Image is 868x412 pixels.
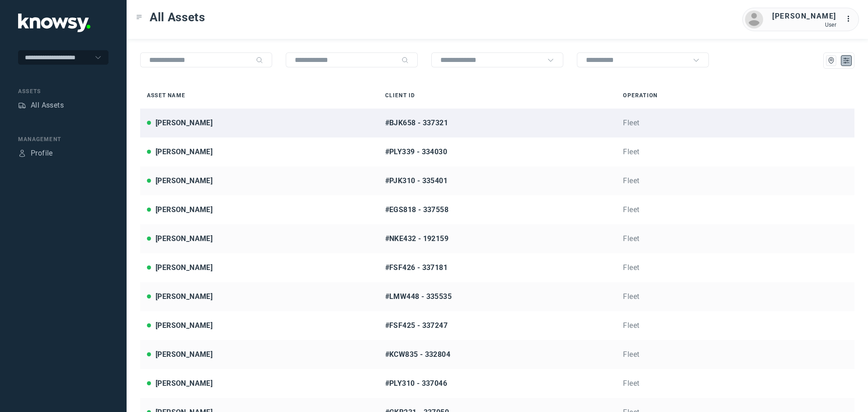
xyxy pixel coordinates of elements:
div: [PERSON_NAME] [156,233,212,244]
div: [PERSON_NAME] [772,11,836,22]
div: #BJK658 - 337321 [385,118,610,128]
img: Application Logo [18,14,90,32]
a: [PERSON_NAME]#PLY310 - 337046Fleet [140,369,854,398]
div: Client ID [385,91,610,99]
div: Assets [18,87,108,95]
div: Management [18,135,108,143]
div: #FSF425 - 337247 [385,320,610,331]
div: User [772,22,836,28]
div: List [842,57,850,65]
div: #EGS818 - 337558 [385,204,610,215]
a: [PERSON_NAME]#PJK310 - 335401Fleet [140,166,854,195]
div: Fleet [623,204,848,215]
div: : [845,14,856,26]
div: [PERSON_NAME] [156,291,212,302]
a: [PERSON_NAME]#BJK658 - 337321Fleet [140,109,854,137]
div: Operation [623,91,848,99]
div: Fleet [623,291,848,302]
div: [PERSON_NAME] [156,349,212,360]
div: Fleet [623,320,848,331]
div: [PERSON_NAME] [156,262,212,273]
div: #LMW448 - 335535 [385,291,610,302]
div: [PERSON_NAME] [156,204,212,215]
div: #KCW835 - 332804 [385,349,610,360]
div: Fleet [623,349,848,360]
a: [PERSON_NAME]#NKE432 - 192159Fleet [140,224,854,253]
div: Fleet [623,378,848,389]
div: [PERSON_NAME] [156,118,212,128]
div: All Assets [31,100,64,111]
div: Assets [18,101,26,109]
div: Map [827,57,835,65]
div: Fleet [623,262,848,273]
a: [PERSON_NAME]#FSF426 - 337181Fleet [140,253,854,282]
div: [PERSON_NAME] [156,147,212,157]
a: [PERSON_NAME]#EGS818 - 337558Fleet [140,195,854,224]
div: : [845,14,856,24]
div: Toggle Menu [136,14,142,20]
div: Fleet [623,147,848,157]
div: Search [256,57,263,64]
a: AssetsAll Assets [18,100,64,111]
div: #PLY339 - 334030 [385,147,610,157]
a: [PERSON_NAME]#KCW835 - 332804Fleet [140,340,854,369]
a: [PERSON_NAME]#PLY339 - 334030Fleet [140,137,854,166]
div: [PERSON_NAME] [156,175,212,186]
span: All Assets [150,9,205,25]
a: [PERSON_NAME]#LMW448 - 335535Fleet [140,282,854,311]
div: [PERSON_NAME] [156,320,212,331]
div: Fleet [623,233,848,244]
a: [PERSON_NAME]#FSF425 - 337247Fleet [140,311,854,340]
div: Search [401,57,409,64]
div: Profile [31,148,53,159]
div: #NKE432 - 192159 [385,233,610,244]
a: ProfileProfile [18,148,53,159]
div: #FSF426 - 337181 [385,262,610,273]
div: #PLY310 - 337046 [385,378,610,389]
div: #PJK310 - 335401 [385,175,610,186]
img: avatar.png [745,10,763,28]
div: Fleet [623,175,848,186]
div: Asset Name [147,91,372,99]
div: [PERSON_NAME] [156,378,212,389]
tspan: ... [846,15,855,22]
div: Profile [18,149,26,157]
div: Fleet [623,118,848,128]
